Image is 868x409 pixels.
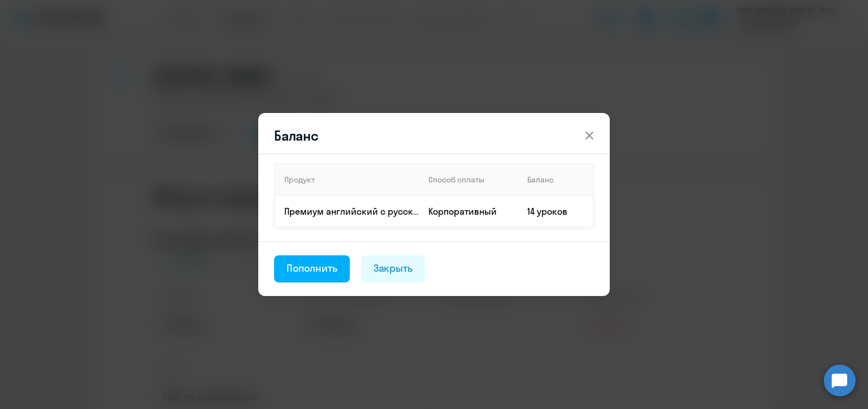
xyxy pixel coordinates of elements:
button: Пополнить [274,255,350,282]
div: Пополнить [287,261,337,276]
th: Способ оплаты [419,164,518,195]
th: Продукт [275,164,419,195]
td: 14 уроков [518,195,593,227]
button: Закрыть [361,255,426,282]
p: Премиум английский с русскоговорящим преподавателем [284,205,419,217]
header: Баланс [258,127,610,145]
div: Закрыть [374,261,413,276]
th: Баланс [518,164,593,195]
td: Корпоративный [419,195,518,227]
